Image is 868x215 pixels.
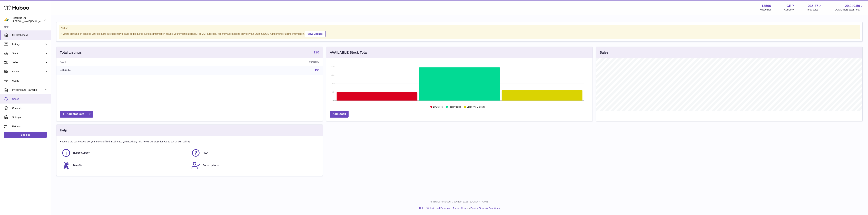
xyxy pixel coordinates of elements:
[4,132,47,138] a: Log out
[60,128,67,133] h3: Help
[835,4,864,11] a: 29,249.50 AVAILABLE Stock Total
[56,66,197,75] td: With Huboo
[332,99,333,101] text: 0
[807,8,822,11] span: Total sales
[330,111,349,118] a: Add Stock
[12,43,45,46] span: Listings
[760,8,771,11] div: Huboo Ref
[12,33,48,37] span: My Dashboard
[433,106,443,108] text: Low Stock
[808,4,818,8] span: 235.37
[449,106,461,108] text: Healthy stock
[835,8,864,11] span: AVAILABLE Stock Total
[73,151,90,154] span: Huboo Support
[56,58,197,66] th: Name
[12,70,45,73] span: Orders
[60,50,82,55] h3: Total Listings
[13,16,43,23] div: Biopurus Ltd
[427,207,467,210] a: Website and Dashboard Terms of Use
[12,97,48,101] span: Cases
[315,69,319,72] a: 190
[314,51,319,55] a: 190
[54,200,865,203] p: All Rights Reserved. Copyright 2025 - [DOMAIN_NAME]
[61,27,858,30] strong: Notice
[331,83,333,85] text: 26
[203,151,208,154] span: FAQ
[73,164,82,167] span: Benefits
[305,31,325,37] a: View Listings
[4,17,9,22] img: peter@biopurus.co.uk
[62,161,188,170] a: Benefits
[12,88,45,92] span: Invoicing and Payments
[191,148,318,157] a: FAQ
[762,4,771,8] strong: 13566
[314,51,319,54] strong: 190
[331,74,333,76] text: 39
[13,20,68,22] span: [PERSON_NAME][EMAIL_ADDRESS][DOMAIN_NAME]
[467,106,485,108] text: Stock over 2 months
[60,111,93,118] a: Add products
[12,61,45,64] span: Sales
[197,58,323,66] th: Quantity
[12,107,48,110] span: Channels
[786,4,794,8] strong: GBP
[191,161,318,170] a: Subscriptions
[12,52,45,55] span: Stock
[425,207,500,210] li: and
[12,79,48,82] span: Usage
[61,30,858,37] div: If you're planning on sending your products internationally please add required customs informati...
[331,66,333,68] text: 52
[419,207,424,210] a: Help
[12,125,48,128] span: Returns
[784,8,794,11] div: Currency
[203,164,219,167] span: Subscriptions
[330,50,368,55] h3: AVAILABLE Stock Total
[600,50,608,55] h3: Sales
[60,140,319,143] p: Huboo is the easy way to get your stock fulfilled. But incase you need any help here's our ways f...
[331,91,333,93] text: 13
[62,148,188,157] a: Huboo Support
[12,116,48,119] span: Settings
[845,4,860,8] span: 29,249.50
[807,4,822,11] a: 235.37 Total sales
[471,207,500,210] a: Service Terms & Conditions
